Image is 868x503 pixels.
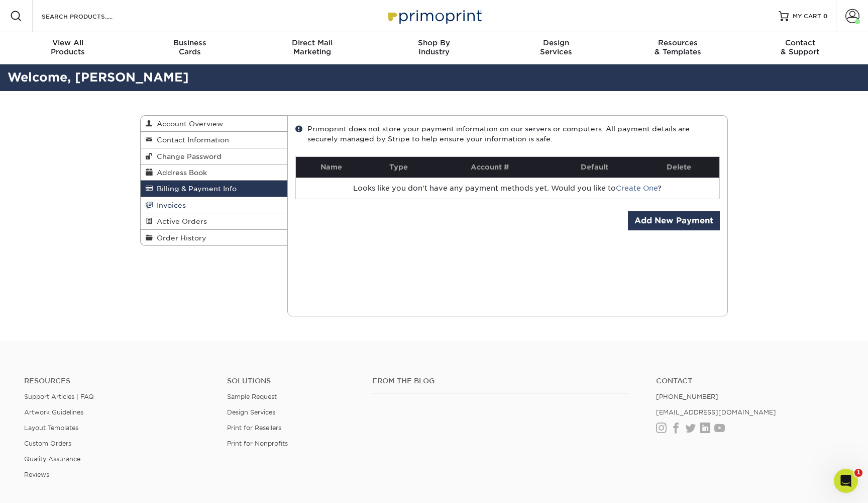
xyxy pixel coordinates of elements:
[656,377,844,385] a: Contact
[296,178,720,199] td: Looks like you don't have any payment methods yet. Would you like to ?
[141,116,287,132] a: Account Overview
[129,32,251,64] a: BusinessCards
[430,157,550,178] th: Account #
[141,213,287,229] a: Active Orders
[834,469,858,493] iframe: Intercom live chat
[373,38,495,56] div: Industry
[153,217,207,225] span: Active Orders
[227,424,281,432] a: Print for Resellers
[617,38,739,47] span: Resources
[141,164,287,181] a: Address Book
[24,377,212,385] h4: Resources
[495,32,617,64] a: DesignServices
[495,38,617,47] span: Design
[550,157,639,178] th: Default
[793,12,821,21] span: MY CART
[141,197,287,213] a: Invoices
[41,10,139,22] input: SEARCH PRODUCTS.....
[153,136,229,144] span: Contact Information
[153,169,207,177] span: Address Book
[854,469,862,477] span: 1
[617,38,739,56] div: & Templates
[24,440,71,447] a: Custom Orders
[823,13,828,20] span: 0
[739,38,861,47] span: Contact
[141,132,287,148] a: Contact Information
[617,32,739,64] a: Resources& Templates
[227,377,357,385] h4: Solutions
[153,120,223,128] span: Account Overview
[7,32,129,64] a: View AllProducts
[7,38,129,56] div: Products
[616,184,658,192] a: Create One
[251,38,373,47] span: Direct Mail
[227,408,275,416] a: Design Services
[141,148,287,164] a: Change Password
[129,38,251,56] div: Cards
[141,181,287,197] a: Billing & Payment Info
[656,408,776,416] a: [EMAIL_ADDRESS][DOMAIN_NAME]
[372,377,629,385] h4: From the Blog
[639,157,719,178] th: Delete
[367,157,430,178] th: Type
[739,32,861,64] a: Contact& Support
[296,157,368,178] th: Name
[227,440,288,447] a: Print for Nonprofits
[739,38,861,56] div: & Support
[153,201,186,209] span: Invoices
[495,38,617,56] div: Services
[373,32,495,64] a: Shop ByIndustry
[373,38,495,47] span: Shop By
[141,230,287,245] a: Order History
[129,38,251,47] span: Business
[153,234,206,242] span: Order History
[7,38,129,47] span: View All
[24,393,94,400] a: Support Articles | FAQ
[628,211,720,230] a: Add New Payment
[295,124,720,144] div: Primoprint does not store your payment information on our servers or computers. All payment detai...
[153,185,237,193] span: Billing & Payment Info
[24,455,80,463] a: Quality Assurance
[24,424,78,432] a: Layout Templates
[251,38,373,56] div: Marketing
[384,5,484,27] img: Primoprint
[251,32,373,64] a: Direct MailMarketing
[24,408,83,416] a: Artwork Guidelines
[656,393,718,400] a: [PHONE_NUMBER]
[227,393,277,400] a: Sample Request
[153,152,222,160] span: Change Password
